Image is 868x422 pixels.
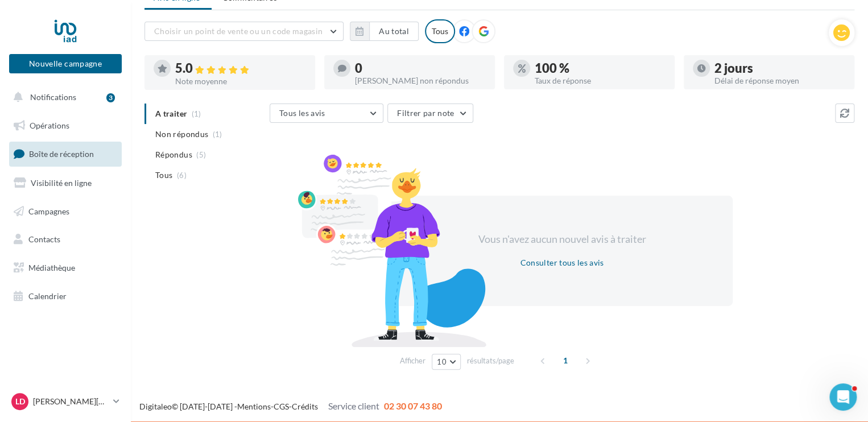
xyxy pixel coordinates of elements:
[714,62,845,75] div: 2 jours
[384,400,442,411] span: 02 30 07 43 80
[155,149,192,160] span: Répondus
[7,284,124,308] a: Calendrier
[425,19,455,43] div: Tous
[464,232,660,247] div: Vous n'avez aucun nouvel avis à traiter
[177,171,187,180] span: (6)
[467,355,514,366] span: résultats/page
[432,354,461,370] button: 10
[7,85,119,109] button: Notifications 3
[7,227,124,251] a: Contacts
[437,357,447,366] span: 10
[387,104,473,123] button: Filtrer par note
[9,54,122,73] button: Nouvelle campagne
[7,171,124,195] a: Visibilité en ligne
[31,178,92,188] span: Visibilité en ligne
[28,263,75,272] span: Médiathèque
[369,22,419,41] button: Au total
[139,402,442,411] span: © [DATE]-[DATE] - - -
[106,93,115,102] div: 3
[33,396,109,407] p: [PERSON_NAME][DEMOGRAPHIC_DATA]
[144,22,344,41] button: Choisir un point de vente ou un code magasin
[7,256,124,280] a: Médiathèque
[196,150,206,159] span: (5)
[350,22,419,41] button: Au total
[139,402,172,411] a: Digitaleo
[30,121,69,130] span: Opérations
[7,200,124,224] a: Campagnes
[7,114,124,138] a: Opérations
[270,104,383,123] button: Tous les avis
[28,234,60,244] span: Contacts
[213,130,222,139] span: (1)
[15,396,25,407] span: LD
[535,62,666,75] div: 100 %
[9,391,122,412] a: LD [PERSON_NAME][DEMOGRAPHIC_DATA]
[355,77,486,85] div: [PERSON_NAME] non répondus
[175,62,306,75] div: 5.0
[28,291,67,301] span: Calendrier
[355,62,486,75] div: 0
[29,149,94,159] span: Boîte de réception
[237,402,271,411] a: Mentions
[7,142,124,166] a: Boîte de réception
[515,256,608,270] button: Consulter tous les avis
[292,402,318,411] a: Crédits
[328,400,379,411] span: Service client
[175,77,306,85] div: Note moyenne
[155,129,208,140] span: Non répondus
[279,108,325,118] span: Tous les avis
[28,206,69,216] span: Campagnes
[155,169,172,181] span: Tous
[154,26,323,36] span: Choisir un point de vente ou un code magasin
[30,92,76,102] span: Notifications
[714,77,845,85] div: Délai de réponse moyen
[535,77,666,85] div: Taux de réponse
[400,355,425,366] span: Afficher
[556,351,574,370] span: 1
[274,402,289,411] a: CGS
[829,383,857,411] iframe: Intercom live chat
